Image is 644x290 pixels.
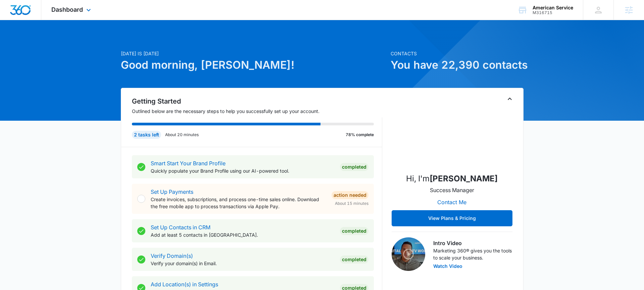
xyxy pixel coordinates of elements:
[151,231,335,238] p: Add at least 5 contacts in [GEOGRAPHIC_DATA].
[151,196,326,210] p: Create invoices, subscriptions, and process one-time sales online. Download the free mobile app t...
[151,160,226,167] a: Smart Start Your Brand Profile
[151,260,335,267] p: Verify your domain(s) in Email.
[51,6,83,13] span: Dashboard
[391,57,524,73] h1: You have 22,390 contacts
[132,131,161,139] div: 2 tasks left
[340,163,368,171] div: Completed
[335,200,368,207] span: About 15 minutes
[121,57,387,73] h1: Good morning, [PERSON_NAME]!
[392,237,425,271] img: Intro Video
[151,252,193,259] a: Verify Domain(s)
[392,210,512,226] button: View Plans & Pricing
[506,95,514,103] button: Toggle Collapse
[151,188,193,195] a: Set Up Payments
[431,194,473,210] button: Contact Me
[151,167,335,174] p: Quickly populate your Brand Profile using our AI-powered tool.
[406,173,498,185] p: Hi, I'm
[430,186,474,194] p: Success Manager
[340,255,368,264] div: Completed
[340,227,368,235] div: Completed
[346,132,374,138] p: 78% complete
[430,174,498,183] strong: [PERSON_NAME]
[121,50,387,57] p: [DATE] is [DATE]
[151,281,218,288] a: Add Location(s) in Settings
[433,264,462,269] button: Watch Video
[418,100,486,167] img: Mike Davin
[132,108,382,115] p: Outlined below are the necessary steps to help you successfully set up your account.
[533,10,573,15] div: account id
[151,224,210,231] a: Set Up Contacts in CRM
[433,239,512,247] h3: Intro Video
[132,96,382,106] h2: Getting Started
[332,191,368,199] div: Action Needed
[533,5,573,10] div: account name
[165,132,199,138] p: About 20 minutes
[391,50,524,57] p: Contacts
[433,247,512,261] p: Marketing 360® gives you the tools to scale your business.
